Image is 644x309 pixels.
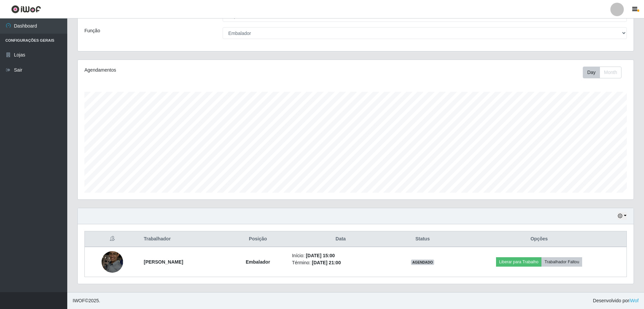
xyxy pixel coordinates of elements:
li: Término: [292,259,389,266]
strong: [PERSON_NAME] [144,259,183,265]
div: Toolbar with button groups [583,67,627,78]
span: AGENDADO [411,260,434,265]
time: [DATE] 21:00 [312,260,341,265]
div: Agendamentos [84,67,305,74]
img: CoreUI Logo [11,5,41,13]
th: Data [288,231,393,247]
button: Trabalhador Faltou [541,257,582,267]
strong: Embalador [246,259,270,265]
span: © 2025 . [73,297,100,304]
th: Status [393,231,452,247]
button: Day [583,67,600,78]
li: Início: [292,252,389,259]
a: iWof [629,298,639,303]
th: Posição [228,231,288,247]
img: 1655477118165.jpeg [102,247,123,276]
button: Month [600,67,621,78]
label: Função [84,27,100,34]
span: IWOF [73,298,85,303]
th: Opções [452,231,627,247]
div: First group [583,67,621,78]
time: [DATE] 15:00 [306,253,335,258]
span: Desenvolvido por [593,297,639,304]
button: Liberar para Trabalho [496,257,541,267]
th: Trabalhador [140,231,228,247]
